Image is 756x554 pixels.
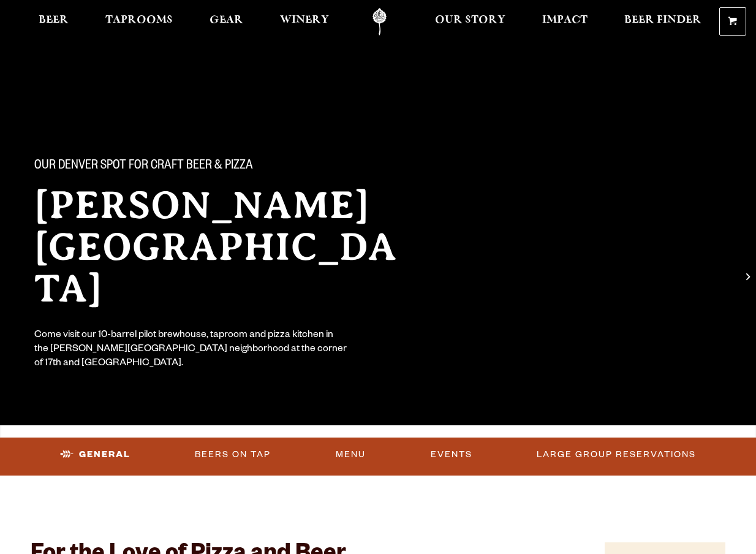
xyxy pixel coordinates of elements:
a: Odell Home [357,8,403,36]
a: Beer [31,8,77,36]
span: Our Denver spot for craft beer & pizza [34,159,253,175]
a: Menu [331,441,371,469]
span: Our Story [435,15,505,25]
a: Gear [202,8,251,36]
a: Winery [272,8,337,36]
a: Our Story [427,8,513,36]
span: Winery [280,15,329,25]
a: Taprooms [97,8,181,36]
a: General [55,441,135,469]
span: Beer [39,15,69,25]
span: Beer Finder [624,15,701,25]
a: Beer Finder [616,8,709,36]
a: Events [426,441,477,469]
div: Come visit our 10-barrel pilot brewhouse, taproom and pizza kitchen in the [PERSON_NAME][GEOGRAPH... [34,329,348,371]
a: Beers On Tap [190,441,276,469]
a: Large Group Reservations [532,441,701,469]
span: Impact [542,15,588,25]
span: Taprooms [105,15,173,25]
a: Impact [534,8,595,36]
span: Gear [210,15,243,25]
h2: [PERSON_NAME][GEOGRAPHIC_DATA] [34,184,417,309]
